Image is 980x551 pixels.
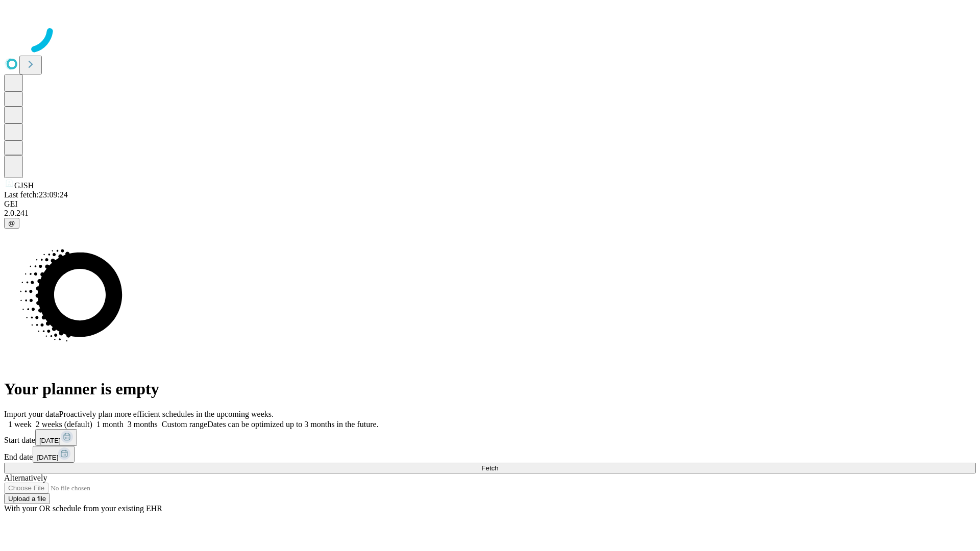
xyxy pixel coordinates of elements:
[39,437,61,444] span: [DATE]
[4,199,976,209] div: GEI
[4,463,976,473] button: Fetch
[14,181,34,190] span: GJSH
[37,454,58,461] span: [DATE]
[4,190,68,199] span: Last fetch: 23:09:24
[4,209,976,218] div: 2.0.241
[4,504,162,513] span: With your OR schedule from your existing EHR
[4,493,50,504] button: Upload a file
[4,446,976,463] div: End date
[96,420,124,429] span: 1 month
[481,464,498,472] span: Fetch
[4,473,47,482] span: Alternatively
[4,380,976,398] h1: Your planner is empty
[162,420,207,429] span: Custom range
[33,446,75,463] button: [DATE]
[128,420,158,429] span: 3 months
[4,429,976,446] div: Start date
[4,218,19,229] button: @
[4,410,59,418] span: Import your data
[207,420,378,429] span: Dates can be optimized up to 3 months in the future.
[8,420,32,429] span: 1 week
[59,410,274,418] span: Proactively plan more efficient schedules in the upcoming weeks.
[36,420,92,429] span: 2 weeks (default)
[35,429,77,446] button: [DATE]
[8,219,15,227] span: @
